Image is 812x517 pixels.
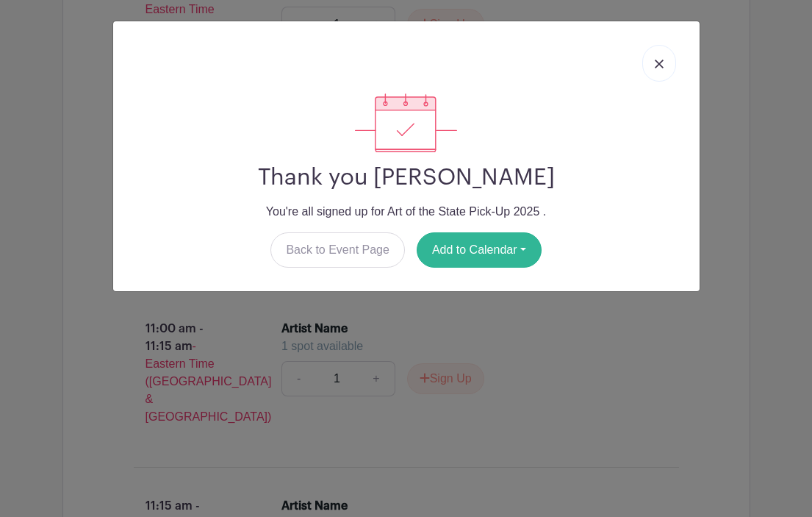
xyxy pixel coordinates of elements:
h2: Thank you [PERSON_NAME] [125,164,688,191]
img: close_button-5f87c8562297e5c2d7936805f587ecaba9071eb48480494691a3f1689db116b3.svg [655,60,664,68]
a: Back to Event Page [270,232,405,268]
img: signup_complete-c468d5dda3e2740ee63a24cb0ba0d3ce5d8a4ecd24259e683200fb1569d990c8.svg [355,93,456,152]
p: You're all signed up for Art of the State Pick-Up 2025 . [125,203,688,221]
button: Add to Calendar [417,232,542,268]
